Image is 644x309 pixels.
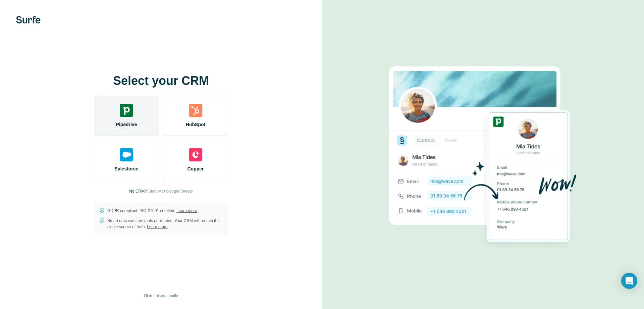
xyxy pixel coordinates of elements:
img: pipedrive's logo [120,104,133,117]
img: hubspot's logo [189,104,202,117]
div: Open Intercom Messenger [621,273,637,289]
img: PIPEDRIVE image [389,55,577,254]
span: HubSpot [186,121,205,128]
p: Smart data sync prevents duplicates. Your CRM will remain the single source of truth. [107,218,223,230]
a: Learn more [176,208,197,213]
a: Learn more [147,224,167,229]
h1: Select your CRM [94,74,228,88]
span: Copper [187,165,204,172]
p: GDPR compliant. ISO-27001 certified. [107,208,197,214]
p: No CRM? [129,188,147,194]
span: Salesforce [115,165,139,172]
img: Surfe's logo [16,16,41,23]
button: Start with Google Sheets [148,188,193,194]
span: I’ll do this manually [144,293,178,299]
img: salesforce's logo [120,148,133,161]
span: Pipedrive [116,121,137,128]
button: I’ll do this manually [139,291,182,301]
img: copper's logo [189,148,202,161]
